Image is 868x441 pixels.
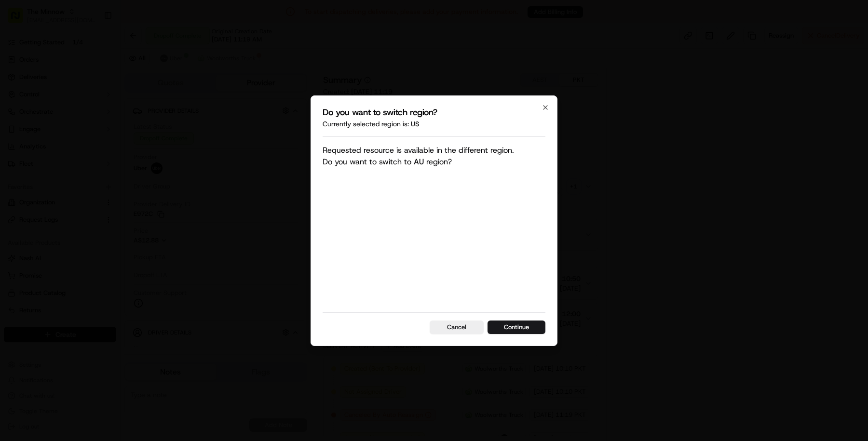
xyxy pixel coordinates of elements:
button: Cancel [430,321,484,334]
p: Requested resource is available in the different region. Do you want to switch to region? [323,145,514,305]
p: Currently selected region is: [323,119,545,129]
span: us [411,120,420,128]
span: AU [414,157,424,167]
button: Continue [488,321,545,334]
h2: Do you want to switch region? [323,107,545,117]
